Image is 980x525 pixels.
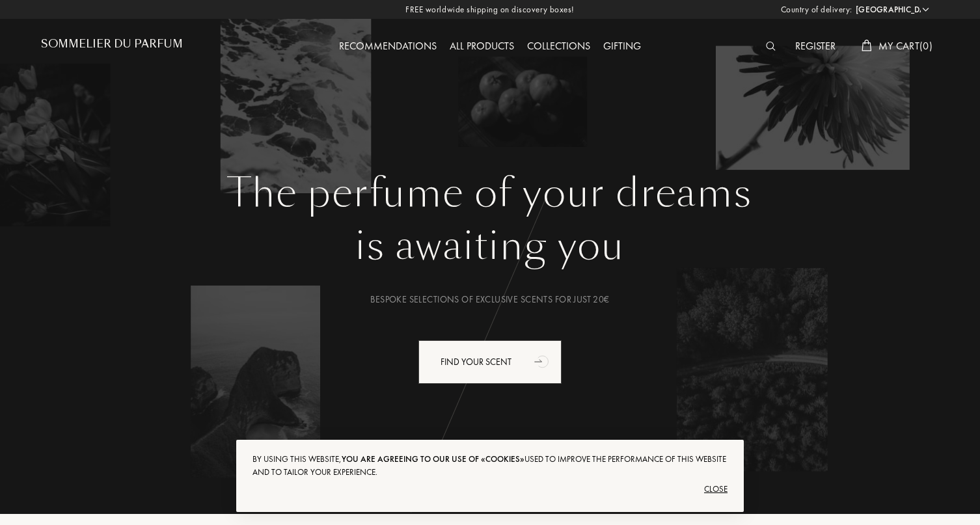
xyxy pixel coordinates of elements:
[766,42,776,51] img: search_icn_white.svg
[781,3,852,16] span: Country of delivery:
[862,40,872,51] img: cart_white.svg
[443,38,521,55] div: All products
[252,453,728,479] div: By using this website, used to improve the performance of this website and to tailor your experie...
[443,39,521,53] a: All products
[51,217,929,275] div: is awaiting you
[41,38,183,50] h1: Sommelier du Parfum
[252,479,728,500] div: Close
[418,340,562,384] div: Find your scent
[789,39,842,53] a: Register
[597,39,647,53] a: Gifting
[51,293,929,306] div: Bespoke selections of exclusive scents for just 20€
[530,348,556,374] div: animation
[597,38,647,55] div: Gifting
[521,39,597,53] a: Collections
[789,38,842,55] div: Register
[333,39,443,53] a: Recommendations
[409,340,571,384] a: Find your scentanimation
[342,453,524,464] span: you are agreeing to our use of «cookies»
[51,170,929,217] h1: The perfume of your dreams
[878,39,932,53] span: My Cart ( 0 )
[521,38,597,55] div: Collections
[41,38,183,55] a: Sommelier du Parfum
[333,38,443,55] div: Recommendations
